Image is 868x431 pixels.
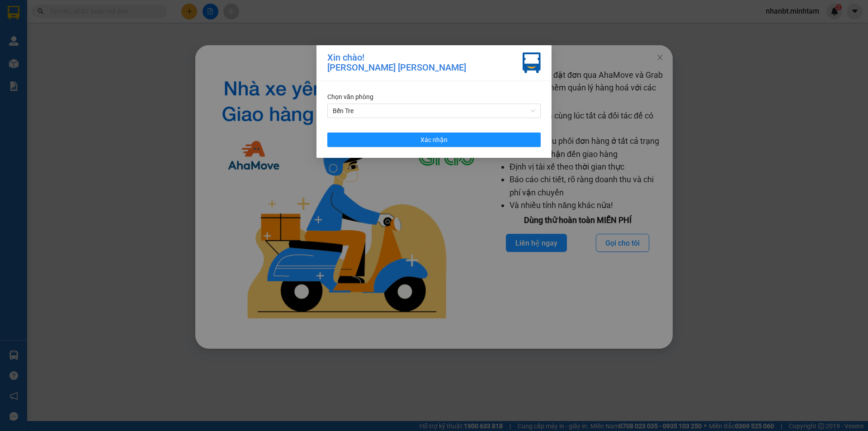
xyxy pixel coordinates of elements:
span: Xác nhận [420,135,448,145]
div: Chọn văn phòng [327,92,541,102]
img: vxr-icon [523,52,541,73]
span: Bến Tre [333,104,535,118]
button: Xác nhận [327,133,541,147]
div: Xin chào! [PERSON_NAME] [PERSON_NAME] [327,52,466,73]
